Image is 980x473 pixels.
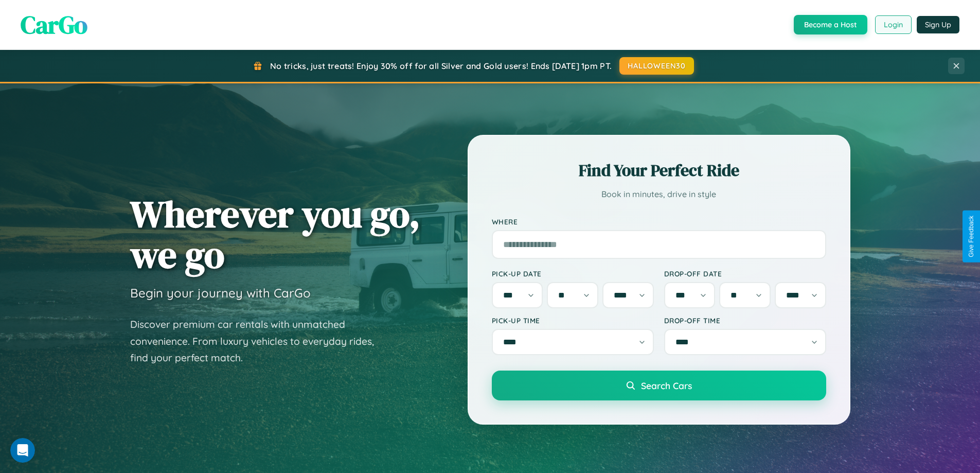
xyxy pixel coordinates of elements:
[619,57,694,75] button: HALLOWEEN30
[492,316,654,325] label: Pick-up Time
[492,269,654,278] label: Pick-up Date
[270,61,612,71] span: No tricks, just treats! Enjoy 30% off for all Silver and Gold users! Ends [DATE] 1pm PT.
[130,194,420,275] h1: Wherever you go, we go
[875,15,912,34] button: Login
[21,8,87,42] span: CarGo
[130,285,311,301] h3: Begin your journey with CarGo
[968,216,975,257] div: Give Feedback
[664,269,826,278] label: Drop-off Date
[641,380,692,391] span: Search Cars
[492,371,826,400] button: Search Cars
[492,217,826,226] label: Where
[492,159,826,182] h2: Find Your Perfect Ride
[664,316,826,325] label: Drop-off Time
[492,187,826,202] p: Book in minutes, drive in style
[130,316,387,366] p: Discover premium car rentals with unmatched convenience. From luxury vehicles to everyday rides, ...
[10,438,35,463] iframe: Intercom live chat
[794,15,867,34] button: Become a Host
[917,16,959,33] button: Sign Up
